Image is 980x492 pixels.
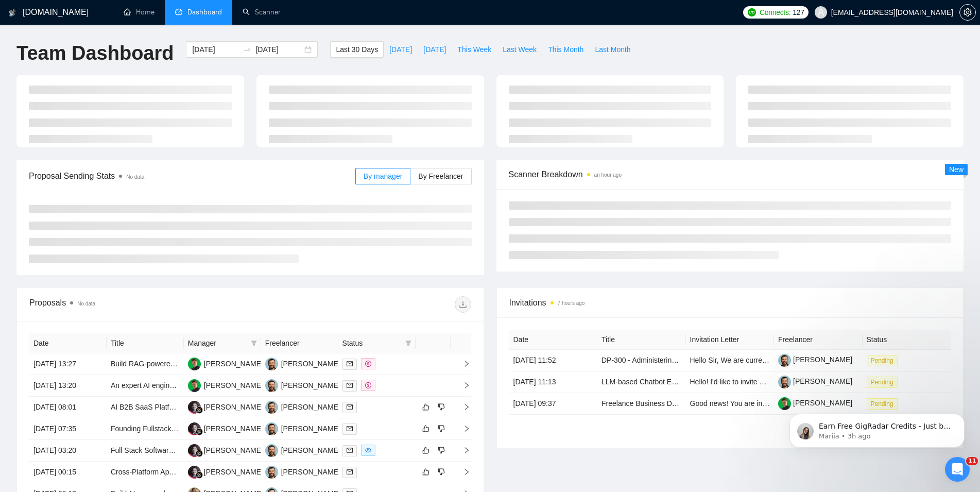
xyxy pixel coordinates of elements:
td: [DATE] 08:01 [29,397,107,418]
img: gigradar-bm.png [196,471,203,479]
th: Title [107,333,184,353]
a: homeHome [124,8,154,16]
a: SS[PERSON_NAME] [188,446,263,454]
td: Cross-Platform App Developer with Rocket AI Experience [107,462,184,483]
a: AI B2B SaaS Platform Development [111,403,226,411]
span: like [422,425,429,433]
td: Founding Fullstack Engineer (Freelance) – Context Engineering + PRPs [107,418,184,440]
button: Last Week [497,41,542,58]
span: dollar [365,382,371,388]
a: LLM-based Chatbot Engineer (Python, AI/ML) [601,378,747,386]
td: [DATE] 07:35 [29,418,107,440]
img: MB [188,379,201,392]
span: dashboard [175,8,182,15]
a: Pending [867,378,902,386]
a: DP-300 - Administering Relational Database on Microsoft Azure [601,356,804,364]
span: 11 [966,457,978,465]
div: [PERSON_NAME] [281,445,340,456]
time: 7 hours ago [558,300,585,306]
a: Founding Fullstack Engineer (Freelance) – Context Engineering + PRPs [111,425,341,433]
th: Date [29,333,107,353]
span: New [949,165,964,174]
span: Manager [188,337,247,349]
div: [PERSON_NAME] [204,380,263,391]
div: [PERSON_NAME] [204,423,263,434]
span: user [817,9,824,16]
span: This Week [457,44,491,55]
iframe: Intercom live chat [945,457,970,482]
div: [PERSON_NAME] [281,466,340,478]
span: dollar [365,361,371,367]
span: right [455,403,470,411]
td: [DATE] 00:15 [29,462,107,483]
span: Status [342,337,401,349]
a: VK[PERSON_NAME] [265,424,340,432]
td: Full Stack Software Engineer (with AI Experience) [107,440,184,462]
a: Full Stack Software Engineer (with AI Experience) [111,446,270,454]
span: eye [365,447,371,453]
input: End date [255,44,302,55]
span: By manager [364,172,402,180]
td: DP-300 - Administering Relational Database on Microsoft Azure [597,350,686,371]
a: [PERSON_NAME] [778,355,852,364]
td: LLM-based Chatbot Engineer (Python, AI/ML) [597,371,686,393]
button: [DATE] [418,41,452,58]
span: right [455,360,470,367]
span: filter [403,335,414,351]
span: mail [347,361,353,367]
span: mail [347,469,353,475]
button: [DATE] [384,41,418,58]
button: setting [959,4,976,21]
span: dislike [438,468,445,476]
span: mail [347,447,353,453]
th: Freelancer [261,333,338,353]
span: Last Week [503,44,537,55]
img: logo [9,5,16,21]
a: SS[PERSON_NAME] [188,402,263,411]
span: filter [249,335,259,351]
a: VK[PERSON_NAME] [265,359,340,367]
a: VK[PERSON_NAME] [265,446,340,454]
td: Freelance Business Development Consultant – IT Outsourcing (Europe & US Market) [597,393,686,415]
span: filter [405,340,411,346]
button: This Month [542,41,589,58]
button: dislike [435,444,448,456]
span: [DATE] [423,44,446,55]
a: MB[PERSON_NAME] [188,381,263,389]
span: No data [77,301,95,307]
span: right [455,468,470,476]
div: [PERSON_NAME] [281,358,340,369]
span: dislike [438,425,445,433]
a: Freelance Business Development Consultant – IT Outsourcing ([GEOGRAPHIC_DATA] & US Market) [601,399,925,408]
th: Status [863,330,951,350]
time: an hour ago [594,172,622,178]
img: VK [265,401,278,414]
img: VK [265,422,278,435]
span: swap-right [243,45,251,54]
span: mail [347,382,353,388]
span: mail [347,404,353,410]
img: SS [188,422,201,435]
div: [PERSON_NAME] [281,380,340,391]
td: [DATE] 03:20 [29,440,107,462]
td: [DATE] 13:27 [29,353,107,375]
button: like [420,466,432,478]
span: like [422,446,429,454]
span: No data [126,174,144,180]
span: dislike [438,403,445,411]
iframe: Intercom notifications message [774,392,980,464]
div: [PERSON_NAME] [281,401,340,413]
img: VK [265,466,278,479]
a: Pending [867,356,902,364]
button: Last 30 Days [330,41,384,58]
a: SS[PERSON_NAME] [188,467,263,476]
span: Last Month [595,44,630,55]
button: dislike [435,401,448,413]
a: searchScanner [243,8,281,16]
button: like [420,422,432,435]
span: right [455,382,470,389]
input: Start date [192,44,239,55]
span: setting [960,8,975,16]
